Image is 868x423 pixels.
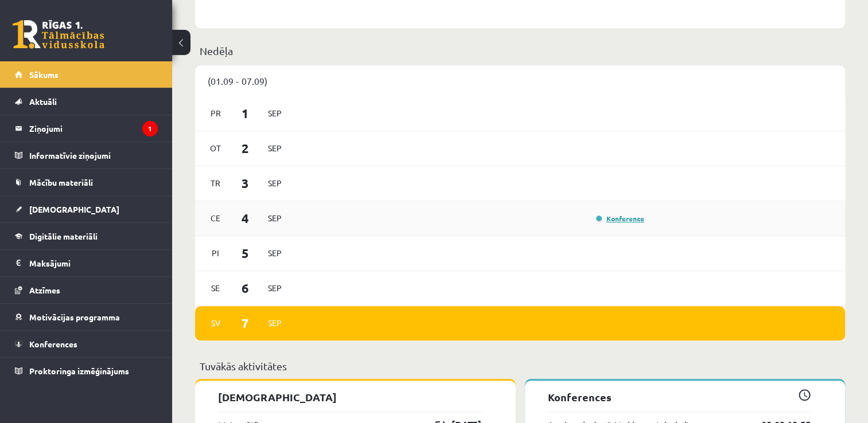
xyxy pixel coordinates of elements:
[548,389,811,405] p: Konferences
[228,314,263,332] span: 7
[15,88,158,115] a: Aktuāli
[263,244,287,262] span: Sep
[228,209,263,228] span: 4
[29,312,120,322] span: Motivācijas programma
[263,314,287,332] span: Sep
[204,314,228,332] span: Sv
[15,61,158,88] a: Sākums
[200,43,840,58] p: Nedēļa
[29,69,59,80] span: Sākums
[15,250,158,276] a: Maksājumi
[195,65,845,96] div: (01.09 - 07.09)
[204,174,228,192] span: Tr
[228,174,263,193] span: 3
[29,366,129,376] span: Proktoringa izmēģinājums
[228,244,263,263] span: 5
[228,279,263,297] span: 6
[29,204,119,214] span: [DEMOGRAPHIC_DATA]
[13,20,104,49] a: Rīgas 1. Tālmācības vidusskola
[228,104,263,123] span: 1
[29,231,98,241] span: Digitālie materiāli
[29,115,158,142] legend: Ziņojumi
[596,214,644,223] a: Konference
[29,142,158,169] legend: Informatīvie ziņojumi
[218,389,481,405] p: [DEMOGRAPHIC_DATA]
[29,339,77,349] span: Konferences
[29,285,60,295] span: Atzīmes
[263,174,287,192] span: Sep
[15,277,158,303] a: Atzīmes
[263,209,287,227] span: Sep
[263,279,287,297] span: Sep
[204,104,228,122] span: Pr
[15,331,158,357] a: Konferences
[15,196,158,222] a: [DEMOGRAPHIC_DATA]
[142,121,158,136] i: 1
[204,244,228,262] span: Pi
[29,177,93,187] span: Mācību materiāli
[204,139,228,157] span: Ot
[204,209,228,227] span: Ce
[15,304,158,330] a: Motivācijas programma
[263,104,287,122] span: Sep
[15,169,158,195] a: Mācību materiāli
[200,358,840,374] p: Tuvākās aktivitātes
[263,139,287,157] span: Sep
[29,250,158,276] legend: Maksājumi
[15,115,158,142] a: Ziņojumi1
[29,96,57,107] span: Aktuāli
[228,139,263,158] span: 2
[15,142,158,169] a: Informatīvie ziņojumi
[204,279,228,297] span: Se
[15,358,158,384] a: Proktoringa izmēģinājums
[15,223,158,249] a: Digitālie materiāli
